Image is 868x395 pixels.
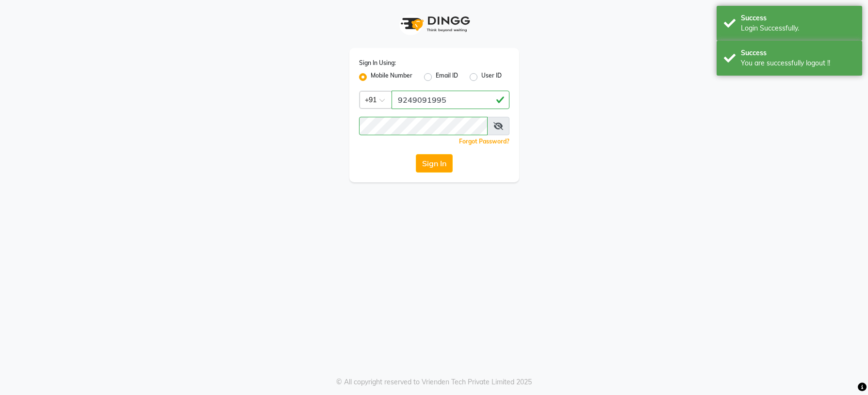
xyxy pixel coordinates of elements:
[741,13,855,23] div: Success
[416,154,453,173] button: Sign In
[436,71,458,83] label: Email ID
[395,10,473,38] img: logo1.svg
[371,71,412,83] label: Mobile Number
[741,58,855,68] div: You are successfully logout !!
[459,138,509,145] a: Forgot Password?
[359,59,396,67] label: Sign In Using:
[392,91,509,109] input: Username
[741,23,855,33] div: Login Successfully.
[359,117,488,135] input: Username
[481,71,502,83] label: User ID
[741,48,855,58] div: Success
